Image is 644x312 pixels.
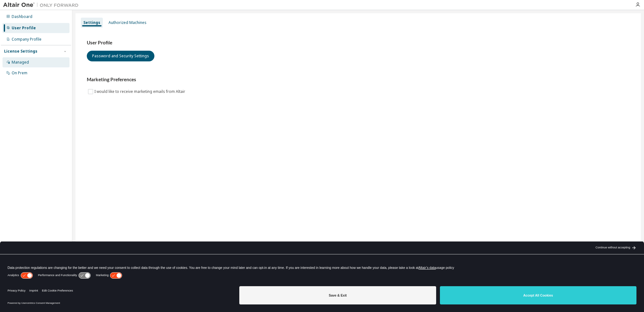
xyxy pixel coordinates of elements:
[12,60,29,65] div: Managed
[87,77,630,83] h3: Marketing Preferences
[12,26,36,31] div: User Profile
[108,20,147,25] div: Authorized Machines
[87,40,630,46] h3: User Profile
[3,2,82,8] img: Altair One
[87,51,154,61] button: Password and Security Settings
[12,14,32,19] div: Dashboard
[12,71,27,76] div: On Prem
[83,20,100,25] div: Settings
[4,49,37,54] div: License Settings
[94,88,186,95] label: I would like to receive marketing emails from Altair
[12,37,42,42] div: Company Profile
